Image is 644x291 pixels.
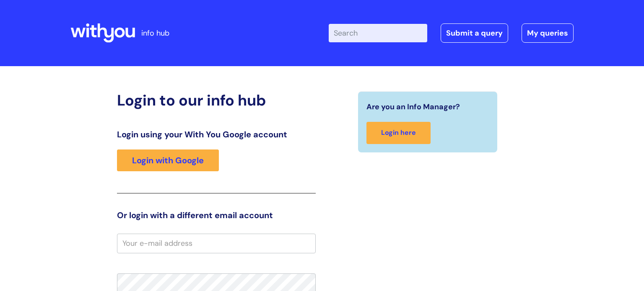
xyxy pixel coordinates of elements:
input: Your e-mail address [117,234,316,253]
h3: Login using your With You Google account [117,129,316,139]
p: info hub [141,26,169,40]
a: Login here [366,122,431,144]
h2: Login to our info hub [117,91,316,109]
a: Login with Google [117,149,219,171]
input: Search [329,24,427,42]
a: Submit a query [441,23,508,43]
span: Are you an Info Manager? [366,100,460,113]
h3: Or login with a different email account [117,210,316,220]
a: My queries [522,23,574,43]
